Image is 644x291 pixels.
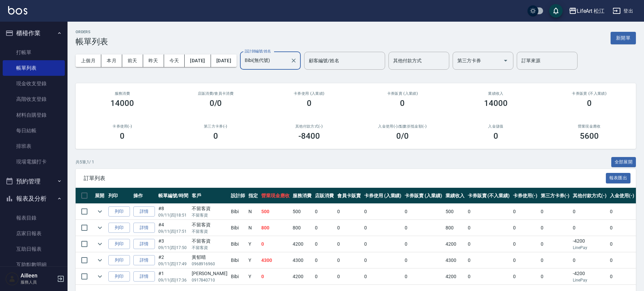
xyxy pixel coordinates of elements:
td: 0 [539,252,571,268]
button: LifeArt 松江 [566,4,608,18]
td: Bibi [229,204,247,220]
button: expand row [95,271,105,282]
td: 800 [260,220,291,236]
th: 服務消費 [291,188,313,204]
th: 第三方卡券(-) [539,188,571,204]
h3: 0 [307,98,312,108]
img: Person [5,272,19,286]
a: 詳情 [133,223,155,233]
th: 卡券使用 (入業績) [363,188,403,204]
td: 0 [363,252,403,268]
td: 0 [539,236,571,252]
div: 黃郁晴 [192,254,227,261]
th: 帳單編號/時間 [157,188,190,204]
td: 0 [571,204,608,220]
button: 報表匯出 [606,173,631,183]
p: 服務人員 [21,279,55,285]
td: 0 [466,269,511,285]
h2: 卡券使用 (入業績) [270,91,348,96]
th: 卡券販賣 (入業績) [403,188,444,204]
button: 櫃檯作業 [3,24,65,42]
td: 0 [466,204,511,220]
button: 新開單 [611,32,636,44]
a: 現金收支登錄 [3,76,65,91]
h3: 帳單列表 [76,37,108,46]
td: 0 [403,252,444,268]
button: expand row [95,206,105,217]
td: 0 [336,252,363,268]
button: [DATE] [211,54,237,67]
label: 設計師編號/姓名 [245,49,271,54]
td: 0 [571,252,608,268]
td: 4200 [291,269,313,285]
td: 0 [260,269,291,285]
td: Y [247,236,260,252]
td: 0 [511,252,539,268]
button: 本月 [101,54,122,67]
td: 0 [313,252,336,268]
td: 800 [291,220,313,236]
a: 高階收支登錄 [3,91,65,107]
td: 0 [363,220,403,236]
h3: 5600 [580,131,599,141]
a: 帳單列表 [3,60,65,76]
td: #2 [157,252,190,268]
td: 0 [539,204,571,220]
td: 0 [313,204,336,220]
button: 列印 [108,223,130,233]
button: 登出 [610,5,636,17]
td: 4200 [291,236,313,252]
td: N [247,220,260,236]
p: 不留客資 [192,245,227,251]
th: 入金使用(-) [608,188,636,204]
td: 0 [403,236,444,252]
td: 4200 [444,269,466,285]
h2: 第三方卡券(-) [177,124,254,129]
a: 報表目錄 [3,210,65,226]
td: 0 [539,220,571,236]
h3: 14000 [110,98,134,108]
h3: 0 /0 [396,131,409,141]
button: Clear [289,56,298,65]
h2: 業績收入 [457,91,535,96]
td: 0 [511,204,539,220]
h3: 0 [587,98,592,108]
th: 營業現金應收 [260,188,291,204]
td: 0 [608,252,636,268]
td: 0 [336,220,363,236]
a: 現場電腦打卡 [3,154,65,170]
td: 0 [608,204,636,220]
td: 0 [363,236,403,252]
th: 展開 [93,188,107,204]
td: 800 [444,220,466,236]
td: 0 [511,236,539,252]
th: 卡券販賣 (不入業績) [466,188,511,204]
td: 0 [313,269,336,285]
h2: 店販消費 /會員卡消費 [177,91,254,96]
th: 設計師 [229,188,247,204]
button: [DATE] [185,54,211,67]
p: 09/11 (四) 17:36 [158,277,188,283]
div: 不留客資 [192,238,227,245]
td: 0 [511,220,539,236]
a: 詳情 [133,206,155,217]
h2: ORDERS [76,30,108,34]
p: 共 5 筆, 1 / 1 [76,159,94,165]
td: -4200 [571,269,608,285]
button: 列印 [108,239,130,249]
h3: -8400 [298,131,320,141]
button: save [549,4,563,18]
td: 0 [466,236,511,252]
p: 09/11 (四) 18:51 [158,212,188,218]
td: 0 [466,220,511,236]
p: 不留客資 [192,212,227,218]
td: 0 [403,220,444,236]
h3: 14000 [484,98,508,108]
td: 4300 [291,252,313,268]
h3: 0 [120,131,125,141]
button: 上個月 [76,54,101,67]
td: Y [247,252,260,268]
p: 不留客資 [192,228,227,234]
td: -4200 [571,236,608,252]
div: 不留客資 [192,205,227,212]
